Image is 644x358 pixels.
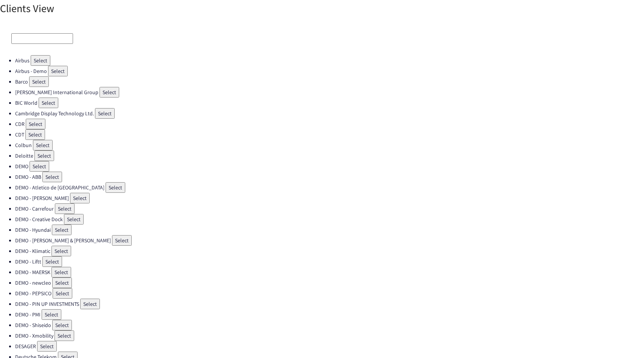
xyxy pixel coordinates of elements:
[606,322,644,358] div: Widget de chat
[15,193,644,203] li: DEMO - [PERSON_NAME]
[15,119,644,129] li: CDR
[52,277,72,288] button: Select
[15,140,644,150] li: Colbun
[15,76,644,87] li: Barco
[15,150,644,161] li: Deloitte
[42,256,62,267] button: Select
[80,299,100,309] button: Select
[15,235,644,246] li: DEMO - [PERSON_NAME] & [PERSON_NAME]
[15,172,644,182] li: DEMO - ABB
[52,225,72,235] button: Select
[51,267,71,277] button: Select
[15,182,644,193] li: DEMO - Atletico de [GEOGRAPHIC_DATA]
[42,172,62,182] button: Select
[33,140,53,150] button: Select
[15,108,644,119] li: Cambridge Display Technology Ltd.
[106,182,125,193] button: Select
[112,235,132,246] button: Select
[15,98,644,108] li: BIC World
[31,55,50,66] button: Select
[15,320,644,330] li: DEMO - Shiseido
[15,87,644,98] li: [PERSON_NAME] International Group
[15,330,644,341] li: DEMO - Xmobility
[26,119,45,129] button: Select
[30,161,49,172] button: Select
[37,341,57,352] button: Select
[54,330,74,341] button: Select
[15,214,644,225] li: DEMO - Creative Dock
[52,320,72,330] button: Select
[48,66,68,76] button: Select
[15,288,644,299] li: DEMO - PEPSICO
[51,246,71,256] button: Select
[15,246,644,256] li: DEMO - Klimatic
[95,108,115,119] button: Select
[29,76,49,87] button: Select
[100,87,119,98] button: Select
[42,309,61,320] button: Select
[15,161,644,172] li: DEMO
[39,98,58,108] button: Select
[606,322,644,358] iframe: Chat Widget
[15,341,644,352] li: DESAGER
[64,214,84,225] button: Select
[25,129,45,140] button: Select
[15,309,644,320] li: DEMO - PMI
[15,277,644,288] li: DEMO - newcleo
[53,288,72,299] button: Select
[15,129,644,140] li: CDT
[15,55,644,66] li: Airbus
[15,267,644,277] li: DEMO - MAERSK
[15,203,644,214] li: DEMO - Carrefour
[55,203,75,214] button: Select
[34,150,54,161] button: Select
[15,66,644,76] li: Airbus - Demo
[15,299,644,309] li: DEMO - PIN UP INVESTMENTS
[70,193,90,203] button: Select
[15,256,644,267] li: DEMO - Liftt
[15,225,644,235] li: DEMO - Hyundai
